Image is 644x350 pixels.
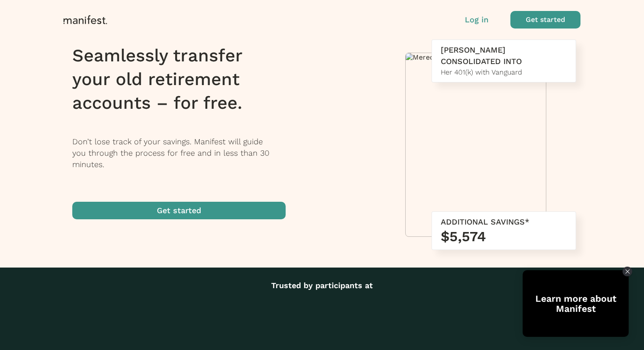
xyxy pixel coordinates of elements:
div: Open Tolstoy [523,270,629,337]
div: Tolstoy bubble widget [523,270,629,337]
div: Close Tolstoy widget [623,267,632,276]
div: ADDITIONAL SAVINGS* [441,216,567,228]
button: Get started [72,202,286,219]
button: Get started [510,11,580,29]
div: Learn more about Manifest [523,293,629,314]
div: [PERSON_NAME] CONSOLIDATED INTO [441,44,567,67]
p: Don’t lose track of your savings. Manifest will guide you through the process for free and in les... [72,136,297,170]
h1: Seamlessly transfer your old retirement accounts – for free. [72,44,297,115]
h3: $5,574 [441,228,567,245]
img: Meredith [406,53,546,61]
div: Open Tolstoy widget [523,270,629,337]
div: Her 401(k) with Vanguard [441,67,567,78]
button: Log in [465,14,488,25]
